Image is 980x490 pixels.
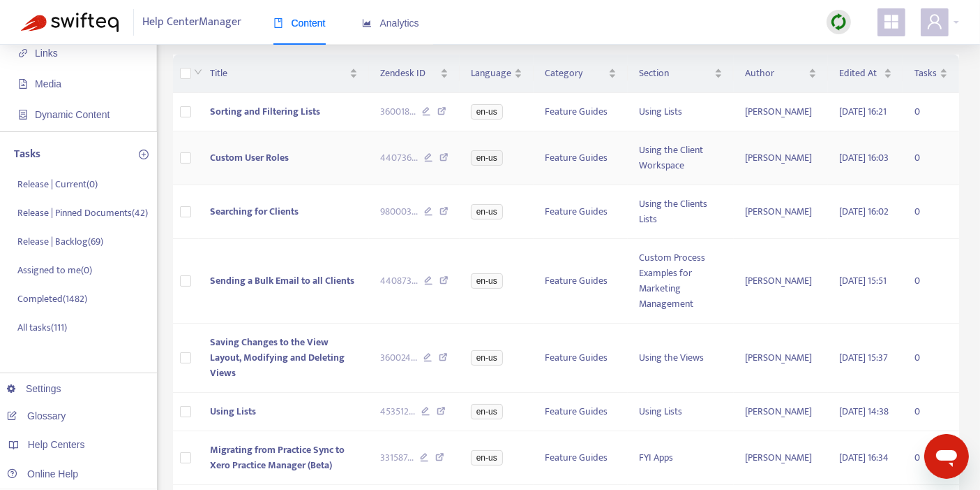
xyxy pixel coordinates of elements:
td: Feature Guides [534,239,628,324]
td: 0 [903,393,959,431]
span: appstore [883,13,900,30]
span: 980003 ... [380,204,418,219]
span: 440873 ... [380,273,418,289]
p: All tasks ( 111 ) [17,320,67,335]
td: 0 [903,131,959,185]
span: down [194,68,202,76]
span: Migrating from Practice Sync to Xero Practice Manager (Beta) [210,442,345,473]
p: Release | Pinned Documents ( 42 ) [17,206,148,220]
td: Feature Guides [534,431,628,485]
span: Analytics [362,17,419,29]
td: Using Lists [628,393,734,431]
a: Glossary [7,410,66,421]
span: Author [745,66,806,81]
span: 453512 ... [380,404,415,419]
span: Help Centers [28,439,85,450]
p: Release | Backlog ( 69 ) [17,234,103,249]
span: [DATE] 15:37 [839,350,888,366]
td: 0 [903,324,959,393]
span: Media [35,78,61,89]
td: [PERSON_NAME] [734,239,828,324]
th: Language [460,55,534,93]
span: en-us [471,104,503,120]
th: Section [628,55,734,93]
span: Edited At [839,66,881,81]
p: Assigned to me ( 0 ) [17,263,92,278]
span: 331587 ... [380,450,414,466]
span: en-us [471,450,503,466]
span: [DATE] 16:03 [839,150,889,166]
td: [PERSON_NAME] [734,393,828,431]
span: Dynamic Content [35,109,110,120]
span: Using Lists [210,403,256,419]
td: Using Lists [628,93,734,131]
span: book [273,18,283,28]
span: Language [471,66,511,81]
span: link [18,48,28,58]
p: Release | Current ( 0 ) [17,177,98,192]
td: Feature Guides [534,93,628,131]
span: Zendesk ID [380,66,437,81]
td: Using the Clients Lists [628,185,734,239]
span: en-us [471,404,503,419]
td: [PERSON_NAME] [734,324,828,393]
span: Sorting and Filtering Lists [210,103,320,120]
img: sync.dc5367851b00ba804db3.png [830,13,847,31]
span: Tasks [914,66,937,81]
span: [DATE] 14:38 [839,403,889,419]
span: Sending a Bulk Email to all Clients [210,273,354,289]
td: Feature Guides [534,185,628,239]
td: Using the Views [628,324,734,393]
td: [PERSON_NAME] [734,185,828,239]
span: [DATE] 16:02 [839,203,889,219]
span: user [926,13,943,30]
span: en-us [471,350,503,366]
span: en-us [471,204,503,219]
th: Author [734,55,828,93]
span: 360018 ... [380,104,416,120]
span: [DATE] 16:34 [839,449,889,466]
span: en-us [471,150,503,166]
th: Edited At [828,55,903,93]
td: [PERSON_NAME] [734,93,828,131]
span: Content [273,17,326,29]
p: Completed ( 1482 ) [17,291,87,306]
td: 0 [903,185,959,239]
p: Tasks [14,146,40,163]
td: 0 [903,239,959,324]
td: Feature Guides [534,393,628,431]
span: plus-circle [139,150,149,159]
td: [PERSON_NAME] [734,431,828,485]
img: Swifteq [21,13,119,32]
span: [DATE] 16:21 [839,103,887,120]
span: area-chart [362,18,372,28]
span: 440736 ... [380,150,418,166]
span: Saving Changes to the View Layout, Modifying and Deleting Views [210,334,345,381]
th: Zendesk ID [369,55,460,93]
th: Title [199,55,369,93]
span: [DATE] 15:51 [839,273,887,289]
span: container [18,110,28,120]
td: FYI Apps [628,431,734,485]
span: 360024 ... [380,350,417,366]
th: Category [534,55,628,93]
a: Settings [7,383,61,394]
a: Online Help [7,468,78,480]
td: Feature Guides [534,324,628,393]
td: Using the Client Workspace [628,131,734,185]
td: Custom Process Examples for Marketing Management [628,239,734,324]
span: Section [639,66,711,81]
iframe: Button to launch messaging window [924,434,969,479]
span: Custom User Roles [210,150,289,166]
td: Feature Guides [534,131,628,185]
span: file-image [18,79,28,89]
span: en-us [471,273,503,289]
th: Tasks [903,55,959,93]
span: Links [35,48,58,59]
td: 0 [903,93,959,131]
td: [PERSON_NAME] [734,131,828,185]
span: Title [210,66,347,81]
td: 0 [903,431,959,485]
span: Searching for Clients [210,203,299,219]
span: Category [545,66,605,81]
